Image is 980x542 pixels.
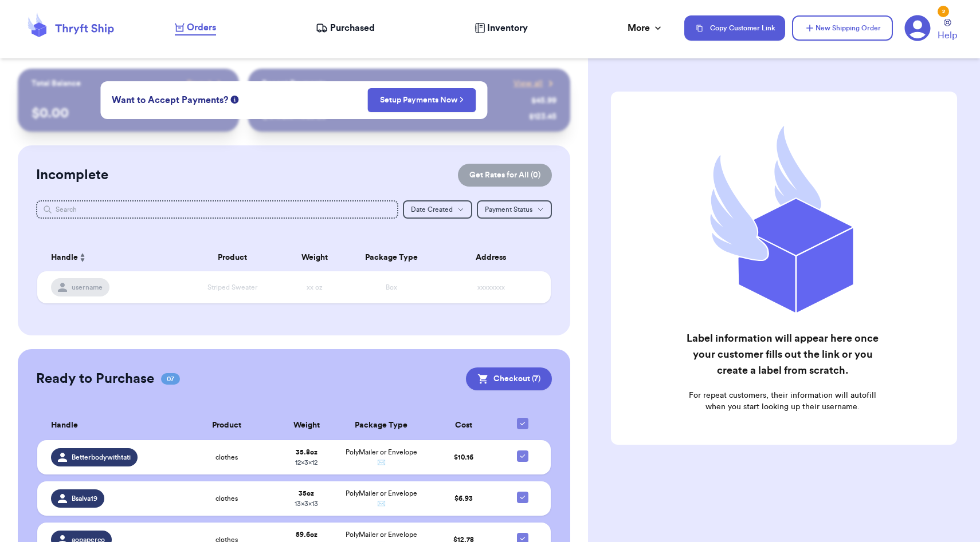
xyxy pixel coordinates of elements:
[513,78,543,89] span: View all
[78,251,87,264] button: Sort ascending
[36,200,398,219] input: Search
[529,111,556,122] div: $ 123.45
[215,453,238,462] span: clothes
[187,21,216,34] span: Orders
[72,453,131,462] span: Betterbodywithtati
[938,6,949,17] div: 2
[177,411,276,440] th: Product
[307,284,323,291] span: xx oz
[36,166,108,184] h2: Incomplete
[215,494,238,503] span: clothes
[296,449,317,456] strong: 35.8 oz
[685,390,881,413] p: For repeat customers, their information will autofill when you start looking up their username.
[454,495,473,502] span: $ 6.93
[295,500,318,507] span: 13 x 3 x 13
[513,78,556,89] a: View all
[72,494,97,503] span: Bsalva19
[466,367,552,390] button: Checkout (7)
[386,284,397,291] span: Box
[32,78,81,89] p: Total Balance
[262,78,326,89] p: Recent Payments
[792,15,893,41] button: New Shipping Order
[438,244,551,271] th: Address
[299,490,314,497] strong: 35 oz
[330,21,375,35] span: Purchased
[938,29,957,42] span: Help
[51,252,78,264] span: Handle
[485,206,532,213] span: Payment Status
[295,459,317,466] span: 12 x 3 x 12
[477,284,505,291] span: xxxxxxxx
[181,244,284,271] th: Product
[346,244,438,271] th: Package Type
[904,15,931,41] a: 2
[684,15,785,41] button: Copy Customer Link
[51,420,78,432] span: Handle
[685,330,881,378] h2: Label information will appear here once your customer fills out the link or you create a label fr...
[187,78,225,89] a: Payout
[112,93,228,107] span: Want to Accept Payments?
[454,454,473,461] span: $ 10.16
[458,164,552,187] button: Get Rates for All (0)
[316,21,375,35] a: Purchased
[477,200,552,219] button: Payment Status
[368,88,476,112] button: Setup Payments Now
[346,490,417,507] span: PolyMailer or Envelope ✉️
[346,449,417,466] span: PolyMailer or Envelope ✉️
[403,200,472,219] button: Date Created
[336,411,426,440] th: Package Type
[277,411,336,440] th: Weight
[36,370,154,388] h2: Ready to Purchase
[628,21,664,35] div: More
[161,373,180,385] span: 07
[411,206,453,213] span: Date Created
[938,19,957,42] a: Help
[284,244,346,271] th: Weight
[32,104,225,122] p: $ 0.00
[72,283,103,292] span: username
[380,94,464,106] a: Setup Payments Now
[487,21,528,35] span: Inventory
[175,21,216,35] a: Orders
[296,531,317,538] strong: 59.6 oz
[207,284,257,291] span: Striped Sweater
[475,21,528,35] a: Inventory
[531,95,556,106] div: $ 45.99
[426,411,501,440] th: Cost
[187,78,211,89] span: Payout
